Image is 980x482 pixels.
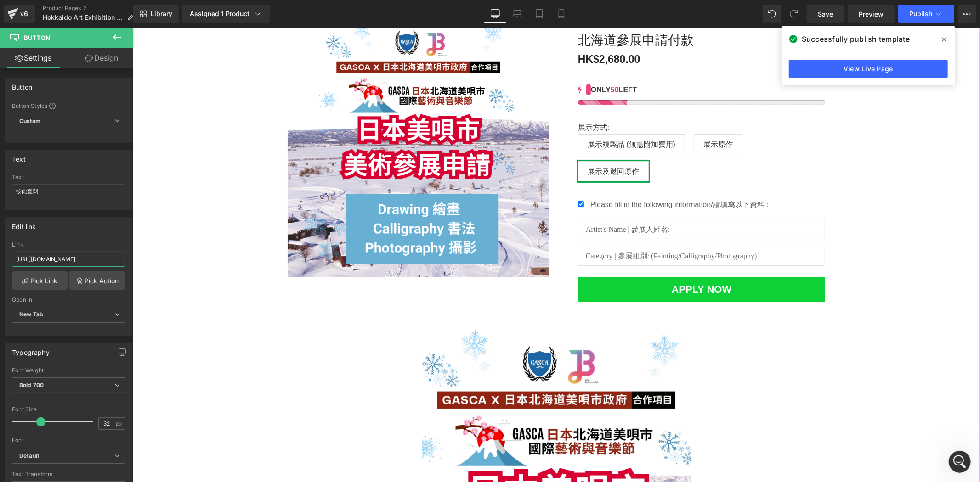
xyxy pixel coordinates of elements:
button: go back [6,4,23,21]
div: Button [12,78,32,91]
a: Tablet [528,5,550,23]
div: ONLY LEFT [445,57,692,68]
img: Profile image for Jamie [26,5,41,20]
button: Publish [898,5,954,23]
input: Please fill in the following information/請填寫以下資料 : [445,174,451,179]
button: More [958,5,976,23]
div: Jamie says… [7,129,176,224]
h1: [PERSON_NAME] [45,5,104,11]
span: Successfully publish template [802,34,910,45]
div: can your team help to set up this ? [49,224,176,244]
button: Undo [763,5,781,23]
div: Assigned 1 Product [190,9,262,18]
span: Preview [859,9,884,19]
div: Typography [12,343,50,356]
a: New Library [133,5,179,23]
div: Thank you for your patience, I'm checking with tech team to see if we can help you with this [15,257,143,284]
a: Desktop [484,5,506,23]
span: Hokkaido Art Exhibition Fee [43,14,124,21]
div: but how can i know that the google form link with the specific order ? [40,77,169,95]
input: Artist's Name | 參展人姓名: [445,192,692,212]
b: Bold 700 [19,381,44,388]
div: Font Size [12,406,125,413]
div: Please wait me a moment [7,108,106,128]
a: Design [68,48,135,68]
iframe: Intercom live chat [949,451,971,473]
a: Pick Link [12,271,68,290]
div: Open in [12,297,125,303]
a: here [94,50,109,57]
div: Text Transform [12,471,125,477]
div: Edit link [12,218,36,230]
span: px [116,420,124,426]
div: Button Styles [12,102,125,109]
div: Font Weight [12,367,125,374]
a: Product Pages [43,5,141,12]
button: Apply Now [445,249,692,275]
span: 展示複製品 (無需附加費用) [455,107,543,126]
textarea: Message… [8,281,176,297]
a: Preview [848,5,895,23]
div: It can send the information from that text field directly to your Google Form every time a new or... [15,184,143,211]
div: Text [12,174,125,180]
div: Jamie says… [7,108,176,129]
span: 展示原作 [571,107,600,126]
p: Active [45,11,63,21]
button: Emoji picker [29,301,36,308]
div: GASCA.ORG says… [7,224,176,251]
a: Pick Action [69,271,125,290]
div: Sorry for keeping you waiting. After discussing this with technical team, in this case, since it’... [7,129,151,216]
div: but how can i know that the google form link with the specific order ? [33,71,176,100]
span: HK$2,680.00 [445,22,508,40]
span: Button [24,34,50,41]
div: v6 [18,8,30,20]
b: New Tab [19,311,43,318]
input: https://your-shop.myshopify.com [12,252,125,267]
span: Please fill in the following information/請填寫以下資料 : [451,173,636,181]
div: can your team help to set up this ? [57,229,169,238]
input: Category | 參展組別: (Painting/Calligraphy/Photography) [445,219,692,238]
div: Thank you for your patience, I'm checking with tech team to see if we can help you with this [7,251,151,289]
span: 展示及退回原作 [455,134,506,153]
b: Custom [19,118,40,125]
span: Publish [909,10,932,17]
a: Mobile [550,5,572,23]
div: Font [12,437,125,443]
span: Save [818,9,833,19]
i: Default [19,452,39,460]
div: Text [12,150,26,163]
div: Link [12,241,125,248]
button: Upload attachment [14,301,22,308]
div: Please wait me a moment [15,113,98,123]
span: Library [151,10,172,18]
a: Laptop [506,5,528,23]
button: Redo [785,5,803,23]
div: Sorry for keeping you waiting. After discussing this with technical team, in this case, since it’... [15,134,143,179]
div: Close [161,4,178,20]
a: v6 [4,5,35,23]
span: 50 [478,58,486,66]
div: ​﻿This access is solely for support purposes and can be removed once the issue is resolved. We st... [15,5,143,59]
a: View Live Page [789,60,948,78]
button: Start recording [58,301,66,308]
div: GASCA.ORG says… [7,71,176,107]
button: Gif picker [44,301,51,308]
div: Jamie says… [7,251,176,297]
button: Home [144,4,161,21]
label: 展示方式: [445,95,692,106]
button: Send a message… [158,297,172,312]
